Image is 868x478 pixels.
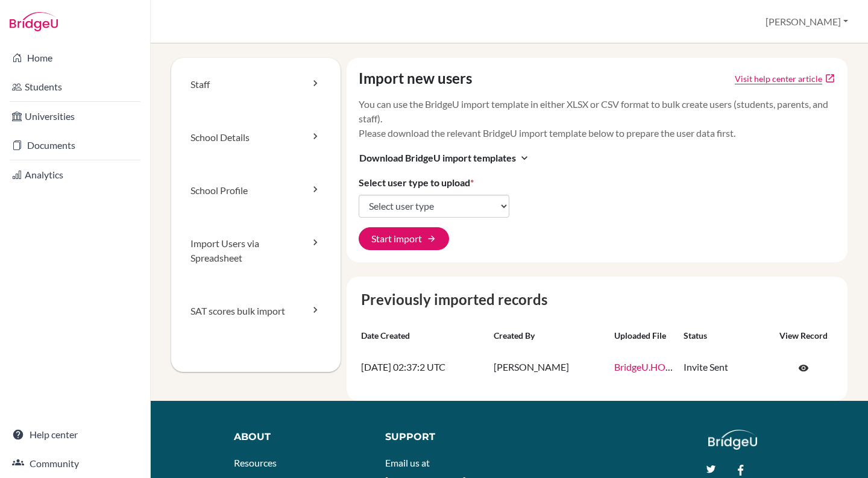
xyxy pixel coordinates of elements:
a: Students [2,75,148,99]
a: Universities [2,104,148,128]
th: Created by [489,325,609,347]
a: BridgeU.HOPE_Students.xlsx [614,361,736,373]
span: arrow_forward [427,234,436,244]
i: expand_more [518,152,530,164]
h4: Import new users [359,70,472,87]
div: About [234,430,358,444]
a: Click to open the record on its current state [785,356,822,379]
td: [DATE] 02:37:2 UTC [356,347,489,389]
a: Community [2,451,148,476]
a: open_in_new [825,73,835,84]
a: Click to open Tracking student registration article in a new tab [735,72,822,85]
span: visibility [798,363,809,374]
a: School Profile [171,164,341,217]
a: School Details [171,111,341,164]
button: Start import [359,227,449,250]
img: Bridge-U [10,12,58,31]
a: Resources [234,457,277,468]
a: Documents [2,133,148,157]
a: SAT scores bulk import [171,285,341,338]
th: Date created [356,325,489,347]
p: You can use the BridgeU import template in either XLSX or CSV format to bulk create users (studen... [359,97,836,140]
th: View record [769,325,838,347]
a: Home [2,46,148,70]
a: Staff [171,58,341,111]
button: Download BridgeU import templatesexpand_more [359,150,531,166]
th: Uploaded file [609,325,679,347]
label: Select user type to upload [359,175,474,190]
button: [PERSON_NAME] [760,10,854,33]
a: Help center [2,423,148,447]
a: Import Users via Spreadsheet [171,217,341,285]
a: Analytics [2,163,148,187]
caption: Previously imported records [356,289,838,310]
div: Support [385,430,498,444]
td: [PERSON_NAME] [489,347,609,389]
th: Status [679,325,769,347]
span: Download BridgeU import templates [359,151,516,165]
img: logo_white@2x-f4f0deed5e89b7ecb1c2cc34c3e3d731f90f0f143d5ea2071677605dd97b5244.png [708,430,757,450]
td: Invite Sent [679,347,769,389]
